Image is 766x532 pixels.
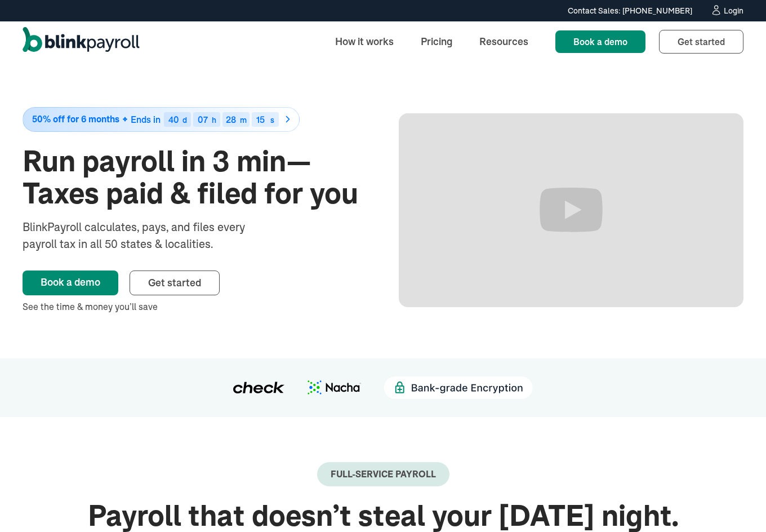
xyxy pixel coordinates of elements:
[23,219,275,252] div: BlinkPayroll calculates, pays, and files every payroll tax in all 50 states & localities.
[555,30,645,53] a: Book a demo
[23,27,140,56] a: home
[412,29,461,54] a: Pricing
[659,30,743,54] a: Get started
[568,5,692,17] div: Contact Sales: [PHONE_NUMBER]
[270,116,274,124] div: s
[331,469,436,480] div: Full-Service payroll
[23,145,367,210] h1: Run payroll in 3 min—Taxes paid & filed for you
[182,116,187,124] div: d
[23,300,367,313] div: See the time & money you’ll save
[256,114,265,125] span: 15
[470,29,537,54] a: Resources
[573,36,627,47] span: Book a demo
[226,114,236,125] span: 28
[168,114,179,125] span: 40
[326,29,403,54] a: How it works
[212,116,216,124] div: h
[32,114,119,124] span: 50% off for 6 months
[399,113,743,307] iframe: Run Payroll in 3 min with BlinkPayroll
[23,271,118,295] a: Book a demo
[710,5,743,17] a: Login
[23,107,367,132] a: 50% off for 6 monthsEnds in40d07h28m15s
[724,7,743,15] div: Login
[130,271,220,295] a: Get started
[678,36,725,47] span: Get started
[240,116,247,124] div: m
[198,114,208,125] span: 07
[148,276,201,289] span: Get started
[23,500,743,532] h2: Payroll that doesn’t steal your [DATE] night.
[131,114,161,125] span: Ends in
